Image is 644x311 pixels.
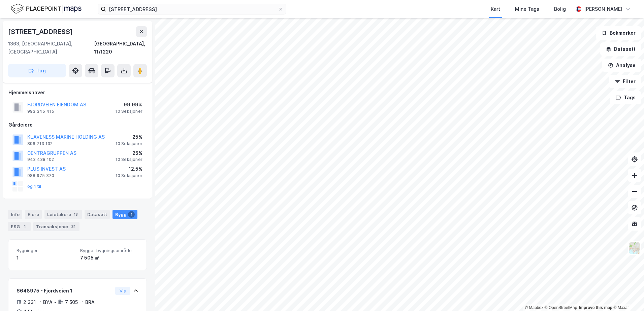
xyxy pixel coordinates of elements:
div: Hjemmelshaver [8,89,147,97]
div: 12.5% [116,165,142,173]
div: • [54,300,57,305]
div: ESG [8,222,31,231]
img: Z [628,242,641,254]
div: 943 438 102 [27,157,54,162]
div: 2 331 ㎡ BYA [23,298,53,306]
div: 25% [116,149,142,157]
input: Søk på adresse, matrikkel, gårdeiere, leietakere eller personer [106,4,278,14]
div: [GEOGRAPHIC_DATA], 11/1220 [94,40,147,56]
div: 988 975 370 [27,173,54,178]
div: Mine Tags [515,5,539,13]
div: 1 [128,211,135,218]
div: Leietakere [44,210,82,219]
div: 10 Seksjoner [116,141,142,146]
div: 993 345 415 [27,109,54,114]
div: 1 [17,254,75,262]
div: Transaksjoner [33,222,79,231]
div: 99.99% [116,101,142,109]
div: 10 Seksjoner [116,157,142,162]
div: Gårdeiere [8,121,147,129]
div: [STREET_ADDRESS] [8,26,74,37]
a: OpenStreetMap [545,305,577,310]
div: [PERSON_NAME] [584,5,622,13]
div: 7 505 ㎡ [80,254,138,262]
span: Bygget bygningsområde [80,248,138,253]
img: logo.f888ab2527a4732fd821a326f86c7f29.svg [11,3,82,15]
div: Eiere [25,210,42,219]
div: Kontrollprogram for chat [610,279,644,311]
div: Datasett [85,210,110,219]
span: Bygninger [17,248,75,253]
button: Filter [609,75,641,88]
div: 18 [72,211,79,218]
button: Vis [115,287,130,295]
div: 25% [116,133,142,141]
button: Analyse [602,59,641,72]
div: 1 [21,223,28,230]
a: Improve this map [579,305,612,310]
div: Bolig [554,5,566,13]
div: 896 713 132 [27,141,53,146]
button: Tag [8,64,66,77]
iframe: Chat Widget [610,279,644,311]
button: Tags [610,91,641,104]
button: Datasett [600,42,641,56]
div: 1363, [GEOGRAPHIC_DATA], [GEOGRAPHIC_DATA] [8,40,94,56]
div: Bygg [112,210,137,219]
div: 10 Seksjoner [116,109,142,114]
div: Kart [491,5,500,13]
div: Info [8,210,22,219]
div: 31 [70,223,77,230]
a: Mapbox [525,305,543,310]
button: Bokmerker [596,26,641,40]
div: 10 Seksjoner [116,173,142,178]
div: 6648975 - Fjordveien 1 [17,287,112,295]
div: 7 505 ㎡ BRA [65,298,95,306]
